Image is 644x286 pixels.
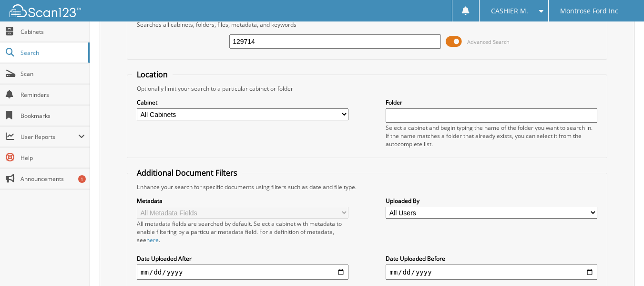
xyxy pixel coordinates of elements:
[78,175,86,183] div: 1
[20,49,83,57] span: Search
[386,197,597,205] label: Uploaded By
[132,168,242,178] legend: Additional Document Filters
[386,254,597,263] label: Date Uploaded Before
[137,98,348,106] label: Cabinet
[132,69,173,80] legend: Location
[137,197,348,205] label: Metadata
[137,220,348,244] div: All metadata fields are searched by default. Select a cabinet with metadata to enable filtering b...
[20,28,85,36] span: Cabinets
[20,175,85,183] span: Announcements
[132,21,602,29] div: Searches all cabinets, folders, files, metadata, and keywords
[20,112,85,120] span: Bookmarks
[386,124,597,148] div: Select a cabinet and begin typing the name of the folder you want to search in. If the name match...
[560,8,618,14] span: Montrose Ford Inc
[386,98,597,106] label: Folder
[132,183,602,191] div: Enhance your search for specific documents using filters such as date and file type.
[386,265,597,280] input: end
[20,133,78,141] span: User Reports
[491,8,528,14] span: CASHIER M.
[10,4,81,17] img: scan123-logo-white.svg
[146,236,159,244] a: here
[20,70,85,78] span: Scan
[132,85,602,93] div: Optionally limit your search to a particular cabinet or folder
[20,154,85,162] span: Help
[137,265,348,280] input: start
[467,38,510,45] span: Advanced Search
[20,91,85,99] span: Reminders
[137,254,348,263] label: Date Uploaded After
